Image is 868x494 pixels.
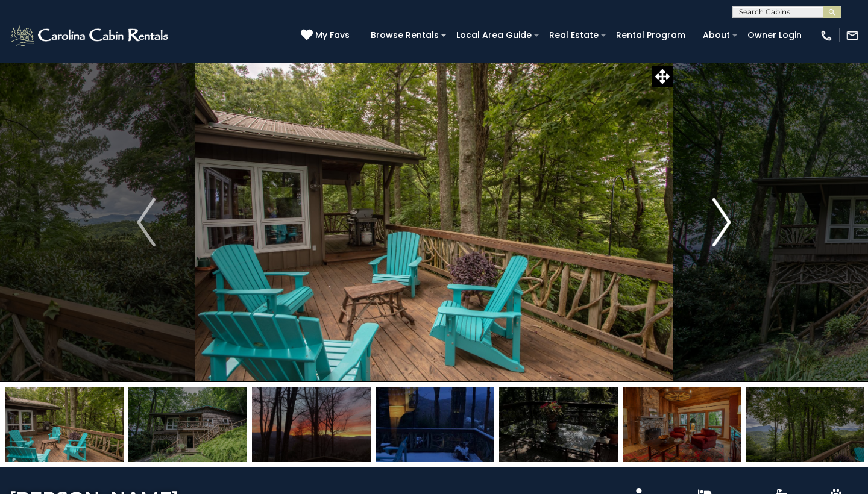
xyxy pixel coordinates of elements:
[376,387,494,462] img: 164974711
[450,26,538,45] a: Local Area Guide
[746,387,865,462] img: 163277860
[5,387,124,462] img: 163277874
[697,26,736,45] a: About
[623,387,741,462] img: 163277858
[741,26,808,45] a: Owner Login
[543,26,605,45] a: Real Estate
[128,387,247,462] img: 163277875
[673,63,771,382] button: Next
[712,198,731,246] img: arrow
[499,387,618,462] img: 164974712
[315,29,350,42] span: My Favs
[97,63,195,382] button: Previous
[301,29,353,42] a: My Favs
[137,198,155,246] img: arrow
[365,26,445,45] a: Browse Rentals
[610,26,691,45] a: Rental Program
[820,29,833,42] img: phone-regular-white.png
[846,29,859,42] img: mail-regular-white.png
[9,23,172,48] img: White-1-2.png
[252,387,371,462] img: 164974710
